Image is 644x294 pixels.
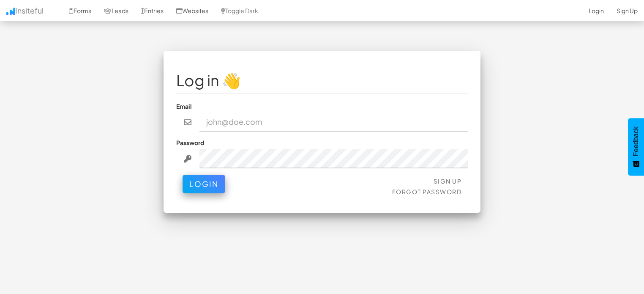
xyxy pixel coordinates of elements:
button: Feedback - Show survey [628,118,644,176]
button: Login [183,175,225,193]
label: Email [176,102,192,110]
span: Feedback [632,126,640,156]
a: Sign Up [434,177,462,185]
h1: Log in 👋 [176,72,468,89]
a: Forgot Password [392,188,462,195]
label: Password [176,138,204,147]
img: icon.png [6,8,15,15]
input: john@doe.com [199,113,468,132]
